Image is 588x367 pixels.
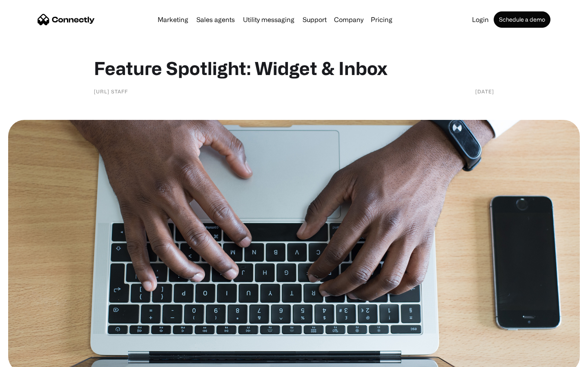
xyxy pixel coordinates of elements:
h1: Feature Spotlight: Widget & Inbox [94,57,494,79]
div: Company [334,14,363,25]
a: Schedule a demo [494,11,550,28]
a: Utility messaging [240,16,298,23]
a: Pricing [367,16,396,23]
a: Support [299,16,330,23]
aside: Language selected: English [8,353,49,364]
a: Marketing [154,16,192,23]
a: Login [469,16,492,23]
a: Sales agents [193,16,238,23]
div: [DATE] [475,87,494,95]
div: [URL] staff [94,87,128,95]
ul: Language list [16,353,49,364]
